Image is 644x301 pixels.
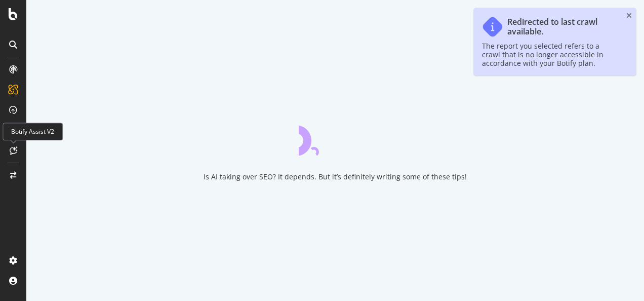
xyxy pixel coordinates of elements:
[3,123,63,140] div: Botify Assist V2
[204,172,467,182] div: Is AI taking over SEO? It depends. But it’s definitely writing some of these tips!
[482,42,618,67] div: The report you selected refers to a crawl that is no longer accessible in accordance with your Bo...
[507,17,618,36] div: Redirected to last crawl available.
[626,12,632,19] div: close toast
[299,119,372,156] div: animation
